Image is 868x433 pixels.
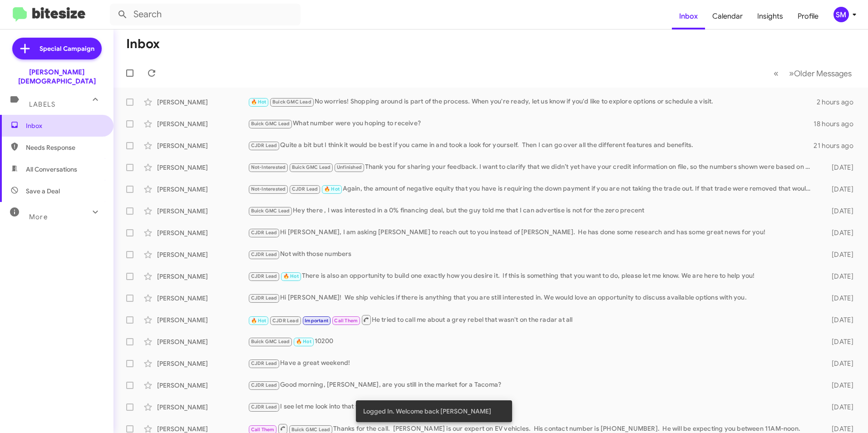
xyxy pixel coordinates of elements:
a: Special Campaign [12,38,102,59]
span: Call Them [334,318,358,324]
div: [DATE] [817,185,861,194]
div: [DATE] [817,359,861,368]
div: [PERSON_NAME] [157,359,248,368]
span: More [29,213,48,221]
span: Buick GMC Lead [251,208,290,214]
div: Again, the amount of negative equity that you have is requiring the down payment if you are not t... [248,184,817,194]
div: 2 hours ago [817,98,861,107]
div: [DATE] [817,294,861,303]
span: Save a Deal [26,187,60,196]
div: Have a great weekend! [248,358,817,369]
div: I see let me look into that for you. [248,402,817,412]
span: Needs Response [26,143,103,152]
div: [DATE] [817,315,861,325]
span: CJDR Lead [251,273,277,279]
span: CJDR Lead [251,251,277,257]
span: 🔥 Hot [283,273,299,279]
span: 🔥 Hot [296,339,311,344]
button: Previous [768,64,784,83]
span: Older Messages [794,69,852,79]
div: 18 hours ago [814,119,861,128]
div: [PERSON_NAME] [157,381,248,390]
span: CJDR Lead [251,295,277,301]
span: CJDR Lead [292,186,318,192]
span: « [774,68,779,79]
span: Special Campaign [39,44,94,53]
div: What number were you hoping to receive? [248,118,814,129]
div: Hi [PERSON_NAME], I am asking [PERSON_NAME] to reach out to you instead of [PERSON_NAME]. He has ... [248,227,817,238]
div: Hi [PERSON_NAME]! We ship vehicles if there is anything that you are still interested in. We woul... [248,293,817,303]
span: All Conversations [26,165,77,174]
div: [DATE] [817,337,861,346]
span: Buick GMC Lead [251,339,290,344]
div: [PERSON_NAME] [157,250,248,259]
div: 10200 [248,336,817,347]
a: Calendar [705,3,750,30]
div: [PERSON_NAME] [157,337,248,346]
span: 🔥 Hot [251,318,266,324]
div: 21 hours ago [814,141,861,150]
nav: Page navigation example [769,64,857,83]
span: Buick GMC Lead [272,99,311,105]
button: SM [826,7,858,22]
span: Buick GMC Lead [292,164,331,170]
span: 🔥 Hot [324,186,340,192]
span: » [789,68,794,79]
div: [PERSON_NAME] [157,272,248,281]
div: [PERSON_NAME] [157,403,248,412]
h1: Inbox [126,37,160,51]
div: Hey there , I was interested in a 0% financing deal, but the guy told me that I can advertise is ... [248,206,817,216]
div: [PERSON_NAME] [157,185,248,194]
span: Important [305,318,328,324]
div: He tried to call me about a grey rebel that wasn't on the radar at all [248,314,817,325]
span: Inbox [26,121,103,130]
div: [PERSON_NAME] [157,141,248,150]
span: CJDR Lead [272,318,299,324]
div: [PERSON_NAME] [157,98,248,107]
div: [DATE] [817,250,861,259]
div: [PERSON_NAME] [157,315,248,325]
span: CJDR Lead [251,382,277,388]
a: Inbox [672,3,705,30]
div: [DATE] [817,228,861,237]
button: Next [784,64,857,83]
div: Good morning, [PERSON_NAME], are you still in the market for a Tacoma? [248,380,817,390]
span: CJDR Lead [251,404,277,410]
div: [PERSON_NAME] [157,207,248,216]
a: Insights [750,3,790,30]
a: Profile [790,3,826,30]
div: Thank you for sharing your feedback. I want to clarify that we didn’t yet have your credit inform... [248,162,817,172]
div: [DATE] [817,207,861,216]
div: No worries! Shopping around is part of the process. When you're ready, let us know if you'd like ... [248,97,817,107]
span: CJDR Lead [251,143,277,148]
span: 🔥 Hot [251,99,266,105]
span: Buick GMC Lead [251,121,290,127]
div: [DATE] [817,163,861,172]
div: [DATE] [817,272,861,281]
div: [PERSON_NAME] [157,163,248,172]
div: [PERSON_NAME] [157,228,248,237]
div: [PERSON_NAME] [157,294,248,303]
span: Unfinished [337,164,362,170]
div: [DATE] [817,381,861,390]
div: There is also an opportunity to build one exactly how you desire it. If this is something that yo... [248,271,817,281]
span: Labels [29,100,55,108]
div: Not with those numbers [248,249,817,260]
div: [DATE] [817,403,861,412]
span: Not-Interested [251,186,286,192]
span: Not-Interested [251,164,286,170]
input: Search [110,4,301,25]
div: Quite a bit but I think it would be best if you came in and took a look for yourself. Then I can ... [248,140,814,151]
div: [PERSON_NAME] [157,119,248,128]
span: CJDR Lead [251,230,277,236]
div: SM [833,7,849,22]
span: CJDR Lead [251,360,277,366]
span: Call Them [251,427,275,433]
span: Logged In. Welcome back [PERSON_NAME] [363,407,491,416]
span: Buick GMC Lead [291,427,330,433]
